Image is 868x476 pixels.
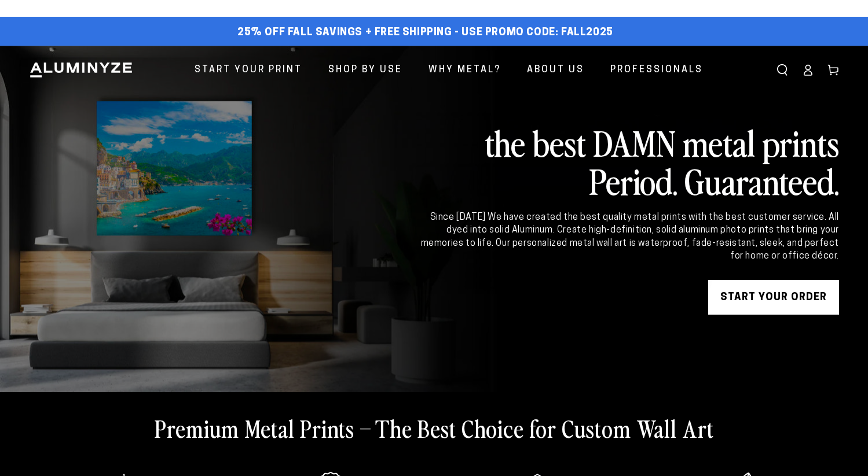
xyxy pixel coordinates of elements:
[195,62,302,79] span: Start Your Print
[186,55,311,86] a: Start Your Print
[328,62,402,79] span: Shop By Use
[419,123,839,200] h2: the best DAMN metal prints Period. Guaranteed.
[428,62,501,79] span: Why Metal?
[237,27,613,39] span: 25% off FALL Savings + Free Shipping - Use Promo Code: FALL2025
[610,62,703,79] span: Professionals
[708,280,839,315] a: START YOUR Order
[155,413,714,443] h2: Premium Metal Prints – The Best Choice for Custom Wall Art
[770,57,795,83] summary: Search our site
[527,62,584,79] span: About Us
[602,55,712,86] a: Professionals
[419,211,839,263] div: Since [DATE] We have created the best quality metal prints with the best customer service. All dy...
[420,55,510,86] a: Why Metal?
[29,61,133,79] img: Aluminyze
[320,55,411,86] a: Shop By Use
[518,55,593,86] a: About Us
